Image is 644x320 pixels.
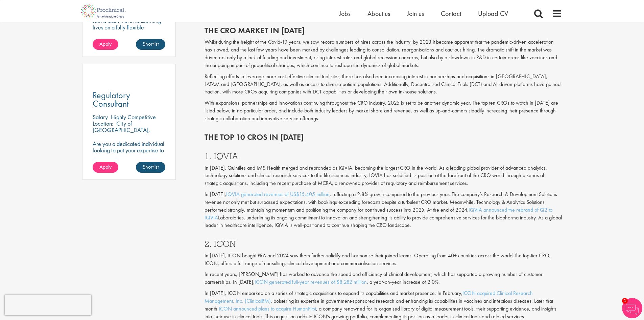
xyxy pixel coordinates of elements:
[205,191,562,229] p: In [DATE], , reflecting a 2.8% growth compared to the previous year. The company’s Research & Dev...
[441,9,461,18] a: Contact
[99,40,112,47] span: Apply
[339,9,351,18] a: Jobs
[136,39,165,50] a: Shortlist
[205,133,562,142] h2: The top 10 CROs in [DATE]
[205,152,562,161] h3: 1. IQVIA
[407,9,424,18] a: Join us
[205,252,562,268] p: In [DATE], ICON bought PRA and 2024 saw them further solidify and harmonise their joined teams. O...
[622,298,628,304] span: 1
[93,120,113,127] span: Location:
[205,38,562,69] p: Whilst during the height of the Covid-19 years, we saw record numbers of hires across the industr...
[255,278,367,285] a: ICON generated full-year revenues of $8,282 million
[205,99,562,123] p: With expansions, partnerships and innovations continuing throughout the CRO industry, 2025 is set...
[93,120,150,140] p: City of [GEOGRAPHIC_DATA], [GEOGRAPHIC_DATA]
[93,39,118,50] a: Apply
[205,164,562,188] p: In [DATE], Quintiles and IMS Health merged and rebranded as IQVIA, becoming the largest CRO in th...
[93,141,166,179] p: Are you a dedicated individual looking to put your expertise to work fully flexibly in a remote p...
[136,162,165,173] a: Shortlist
[205,239,562,248] h3: 2. ICON
[205,73,562,96] p: Reflecting efforts to leverage more cost-effective clinical trial sites, there has also been incr...
[99,163,112,170] span: Apply
[205,290,533,304] a: ICON acquired Clinical Research Management, Inc. (ClinicalRM)
[219,305,316,312] a: ICON announced plans to acquire HumanFirst
[205,271,562,286] p: In recent years, [PERSON_NAME] has worked to advance the speed and efficiency of clinical develop...
[367,9,390,18] a: About us
[205,206,552,221] a: IQVIA announced the rebrand of Q2 to IQVIA
[93,91,166,108] a: Regulatory Consultant
[111,113,156,121] p: Highly Competitive
[226,191,330,198] a: IQVIA generated revenues of US$15,405 million
[622,298,642,318] img: Chatbot
[478,9,508,18] a: Upload CV
[93,113,108,121] span: Salary
[5,295,91,315] iframe: reCAPTCHA
[93,162,118,173] a: Apply
[205,26,562,35] h2: The CRO market in [DATE]
[93,89,130,109] span: Regulatory Consultant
